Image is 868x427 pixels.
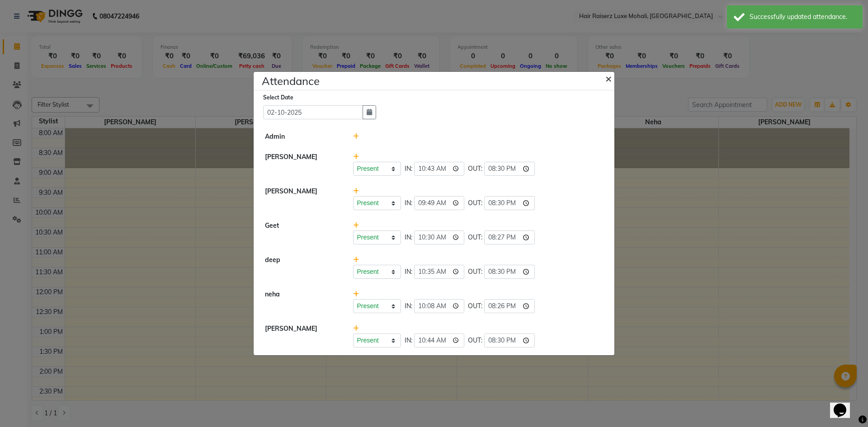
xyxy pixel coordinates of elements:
[262,73,320,89] h4: Attendance
[468,233,482,242] span: OUT:
[750,12,856,22] div: Successfully updated attendance.
[598,66,621,91] button: Close
[405,267,412,277] span: IN:
[258,132,346,141] div: Admin
[405,233,412,242] span: IN:
[405,301,412,311] span: IN:
[258,221,346,244] div: Geet
[258,152,346,176] div: [PERSON_NAME]
[468,164,482,174] span: OUT:
[468,301,482,311] span: OUT:
[258,187,346,210] div: [PERSON_NAME]
[263,94,293,102] label: Select Date
[258,255,346,279] div: deep
[405,198,412,208] span: IN:
[468,267,482,277] span: OUT:
[405,336,412,345] span: IN:
[468,336,482,345] span: OUT:
[258,324,346,347] div: [PERSON_NAME]
[263,105,363,119] input: Select date
[405,164,412,174] span: IN:
[605,71,612,85] span: ×
[830,391,859,418] iframe: chat widget
[468,198,482,208] span: OUT:
[258,290,346,313] div: neha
